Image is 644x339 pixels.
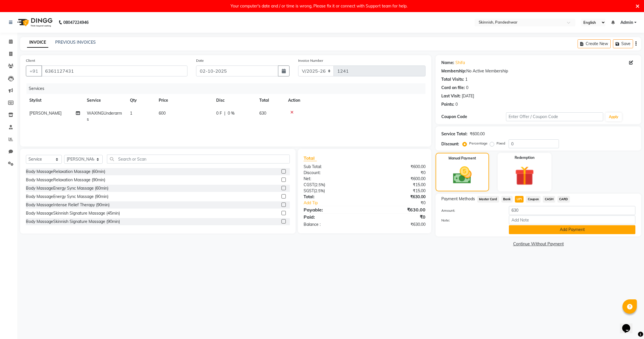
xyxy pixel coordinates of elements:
label: Fixed [497,141,505,146]
div: Name: [441,60,454,66]
span: 0 % [228,110,235,116]
div: Discount: [441,141,459,147]
button: +91 [26,66,42,76]
label: Invoice Number [298,58,323,63]
span: CASH [543,196,555,203]
label: Client [26,58,35,63]
input: Amount [509,206,635,215]
div: Paid: [299,213,365,220]
span: WAXINGUnderarms [87,111,122,122]
div: Service Total: [441,131,467,137]
th: Action [285,94,425,107]
div: ( ) [299,188,365,194]
div: Discount: [299,170,365,176]
img: logo [15,14,54,30]
span: [PERSON_NAME] [29,111,62,116]
div: Net: [299,176,365,182]
th: Price [155,94,213,107]
label: Manual Payment [448,156,476,161]
span: UPI [515,196,524,203]
a: INVOICE [27,37,48,48]
span: 0 F [216,110,222,116]
div: Total Visits: [441,76,464,82]
div: Total: [299,194,365,200]
div: Payable: [299,206,365,213]
a: Shifa [455,60,465,66]
label: Date [196,58,204,63]
div: Body MassageSkinnish Signature Massage (90min) [26,219,120,225]
div: ₹15.00 [365,182,430,188]
img: _cash.svg [447,164,478,186]
div: Body MassageRelaxation Massage (60min) [26,169,105,175]
span: 2.5% [315,188,324,193]
div: ( ) [299,182,365,188]
span: 2.5% [315,182,324,187]
input: Add Note [509,215,635,224]
th: Qty [126,94,155,107]
button: Save [613,39,633,48]
div: ₹600.00 [365,176,430,182]
input: Search or Scan [107,155,290,163]
span: 630 [259,111,266,116]
div: ₹0 [375,200,430,206]
div: ₹0 [365,170,430,176]
button: Create New [578,39,611,48]
span: Master Card [477,196,499,203]
th: Service [83,94,126,107]
a: PREVIOUS INVOICES [55,40,96,45]
button: Add Payment [509,225,635,234]
th: Stylist [26,94,83,107]
div: 0 [455,101,458,107]
div: Body MassageRelaxation Massage (90min) [26,177,105,183]
div: [DATE] [462,93,474,99]
label: Redemption [515,155,534,160]
div: Coupon Code [441,114,506,120]
span: Admin [620,20,633,26]
span: Payment Methods [441,196,475,202]
div: ₹630.00 [365,194,430,200]
th: Disc [213,94,256,107]
iframe: chat widget [620,316,638,333]
div: Balance : [299,221,365,228]
div: Your computer's date and / or time is wrong, Please fix it or connect with Support team for help. [231,2,407,10]
div: Sub Total: [299,164,365,170]
div: ₹600.00 [365,164,430,170]
a: Continue Without Payment [437,241,640,247]
div: Points: [441,101,454,107]
th: Total [256,94,285,107]
input: Search by Name/Mobile/Email/Code [41,66,187,76]
button: Apply [605,113,622,121]
span: 1 [130,111,132,116]
span: Coupon [526,196,540,203]
label: Amount: [437,208,505,213]
div: ₹15.00 [365,188,430,194]
div: 0 [466,85,468,91]
div: No Active Membership [441,68,635,74]
span: Total [304,155,317,161]
div: Body MassageEnergy Sync Massage (60min) [26,185,108,191]
div: Body MassageIntense Relief Therapy (90min) [26,202,110,208]
div: Body MassageEnergy Sync Massage (90min) [26,194,108,200]
span: CARD [557,196,570,203]
span: Bank [501,196,513,203]
div: Card on file: [441,85,465,91]
div: ₹600.00 [470,131,485,137]
b: 08047224946 [63,14,89,30]
span: CGST [304,182,314,187]
img: _gift.svg [509,164,540,188]
div: Services [26,83,430,94]
div: ₹0 [365,213,430,220]
div: 1 [465,76,467,82]
input: Enter Offer / Coupon Code [506,112,603,121]
div: Last Visit: [441,93,461,99]
span: 600 [159,111,166,116]
div: Membership: [441,68,466,74]
label: Percentage [469,141,488,146]
span: | [224,110,225,116]
div: ₹630.00 [365,206,430,213]
div: ₹630.00 [365,221,430,228]
label: Note: [437,218,505,223]
div: Body MassageSkinnish Signature Massage (45min) [26,210,120,216]
a: Add Tip [299,200,375,206]
span: SGST [304,188,314,193]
